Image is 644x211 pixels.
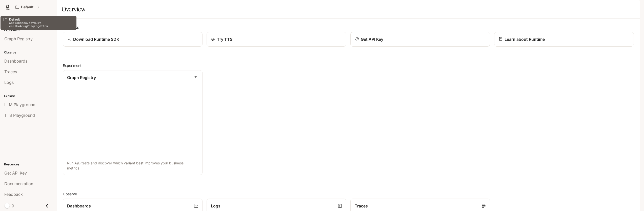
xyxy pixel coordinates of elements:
[505,36,545,42] p: Learn about Runtime
[67,203,91,209] p: Dashboards
[207,32,346,47] a: Try TTS
[494,32,634,47] a: Learn about Runtime
[217,36,232,42] p: Try TTS
[62,4,85,14] h1: Overview
[355,203,368,209] p: Traces
[13,2,41,12] button: All workspaces
[21,5,33,9] p: Default
[67,161,198,171] p: Run A/B tests and discover which variant best improves your business metrics
[9,21,73,28] p: workspaces/default-esr15w48uy2nlqzegdffow
[63,191,634,197] h2: Observe
[63,70,203,175] a: Graph RegistryRun A/B tests and discover which variant best improves your business metrics
[63,25,634,30] h2: Shortcuts
[67,74,96,81] p: Graph Registry
[361,36,383,42] p: Get API Key
[63,63,634,68] h2: Experiment
[63,32,203,47] a: Download Runtime SDK
[73,36,119,42] p: Download Runtime SDK
[350,32,490,47] button: Get API Key
[9,18,73,21] p: Default
[211,203,220,209] p: Logs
